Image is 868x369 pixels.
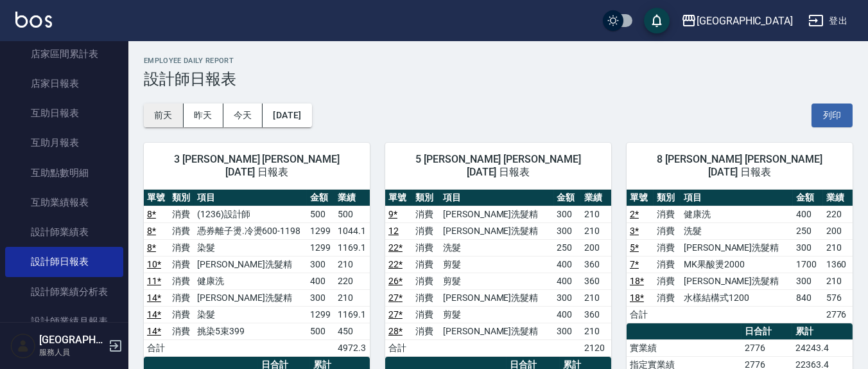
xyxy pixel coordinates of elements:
td: 消費 [654,273,681,289]
td: 250 [554,239,582,256]
th: 業績 [334,190,370,206]
a: 設計師日報表 [5,247,123,276]
th: 業績 [823,190,853,206]
td: 消費 [169,239,194,256]
th: 類別 [654,190,681,206]
a: 設計師業績分析表 [5,277,123,307]
th: 單號 [627,190,654,206]
h3: 設計師日報表 [144,70,853,88]
th: 累計 [792,323,853,340]
th: 日合計 [742,323,792,340]
td: 300 [554,323,582,339]
td: [PERSON_NAME]洗髮精 [681,273,793,289]
a: 設計師業績表 [5,217,123,247]
a: 互助月報表 [5,128,123,157]
th: 單號 [144,190,169,206]
td: 合計 [144,339,169,356]
td: [PERSON_NAME]洗髮精 [440,222,553,239]
td: 消費 [169,289,194,306]
td: [PERSON_NAME]洗髮精 [440,323,553,339]
td: 220 [334,273,370,289]
td: 300 [793,273,822,289]
table: a dense table [144,190,370,357]
td: 消費 [413,323,440,339]
button: [GEOGRAPHIC_DATA] [676,8,798,34]
td: MK果酸燙2000 [681,256,793,273]
td: 消費 [413,306,440,323]
td: 水樣結構式1200 [681,289,793,306]
td: [PERSON_NAME]洗髮精 [681,239,793,256]
span: 5 [PERSON_NAME] [PERSON_NAME] [DATE] 日報表 [401,153,596,179]
td: [PERSON_NAME]洗髮精 [440,206,553,222]
table: a dense table [385,190,611,357]
h5: [GEOGRAPHIC_DATA] [39,334,105,346]
td: 400 [307,273,334,289]
img: Logo [15,12,52,28]
td: 400 [793,206,822,222]
td: 300 [793,239,822,256]
td: 消費 [413,289,440,306]
td: 實業績 [627,339,742,356]
td: 合計 [385,339,413,356]
th: 項目 [681,190,793,206]
td: 250 [793,222,822,239]
button: [DATE] [263,104,311,127]
td: 消費 [654,239,681,256]
td: 消費 [413,256,440,273]
td: 1299 [307,239,334,256]
td: 500 [307,323,334,339]
td: 消費 [169,323,194,339]
td: 1299 [307,222,334,239]
h2: Employee Daily Report [144,57,853,65]
td: 4972.3 [334,339,370,356]
td: [PERSON_NAME]洗髮精 [194,289,307,306]
td: 消費 [169,273,194,289]
th: 單號 [385,190,413,206]
td: 洗髮 [440,239,553,256]
td: 2776 [742,339,792,356]
th: 金額 [307,190,334,206]
td: 1299 [307,306,334,323]
td: 300 [307,289,334,306]
td: 400 [554,273,582,289]
td: 210 [334,289,370,306]
td: 576 [823,289,853,306]
th: 類別 [413,190,440,206]
td: 剪髮 [440,273,553,289]
button: 登出 [803,9,853,33]
img: Person [10,333,36,359]
div: [GEOGRAPHIC_DATA] [697,13,793,29]
td: 消費 [169,306,194,323]
td: 300 [554,289,582,306]
button: save [644,8,670,33]
td: 洗髮 [681,222,793,239]
td: 2120 [581,339,611,356]
td: 合計 [627,306,654,323]
th: 業績 [581,190,611,206]
td: 消費 [169,256,194,273]
a: 互助點數明細 [5,158,123,188]
th: 項目 [440,190,553,206]
td: 360 [581,273,611,289]
td: 健康洗 [194,273,307,289]
button: 列印 [812,104,853,127]
td: 450 [334,323,370,339]
td: [PERSON_NAME]洗髮精 [440,289,553,306]
td: 210 [334,256,370,273]
td: (1236)設計師 [194,206,307,222]
button: 前天 [144,104,184,127]
th: 金額 [793,190,822,206]
td: 1044.1 [334,222,370,239]
td: [PERSON_NAME]洗髮精 [194,256,307,273]
td: 840 [793,289,822,306]
td: 染髮 [194,306,307,323]
td: 消費 [654,289,681,306]
td: 消費 [169,206,194,222]
a: 店家日報表 [5,69,123,98]
td: 300 [554,222,582,239]
td: 剪髮 [440,306,553,323]
td: 消費 [169,222,194,239]
td: 200 [581,239,611,256]
td: 360 [581,256,611,273]
td: 360 [581,306,611,323]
